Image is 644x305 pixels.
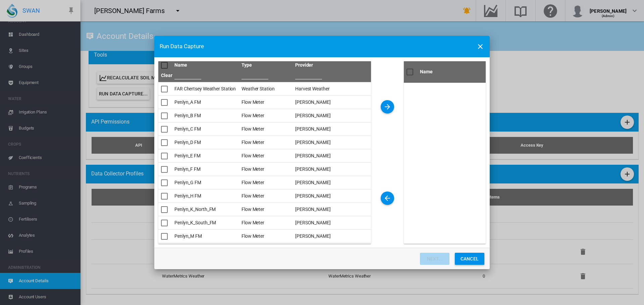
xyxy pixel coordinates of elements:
[381,192,394,205] button: icon-arrow-left
[172,61,239,69] th: Name
[381,100,394,113] button: icon-arrow-right
[292,176,371,189] td: [PERSON_NAME]
[292,109,371,122] td: [PERSON_NAME]
[239,203,292,216] td: Flow Meter
[292,96,371,109] td: [PERSON_NAME]
[292,149,371,162] td: [PERSON_NAME]
[239,176,292,189] td: Flow Meter
[172,96,239,109] td: Penlyn_A FM
[455,253,484,265] button: Cancel
[474,40,487,53] button: icon-close
[292,136,371,149] td: [PERSON_NAME]
[172,203,239,216] td: Penlyn_K_North_FM
[172,82,239,95] td: FAR Chertsey Weather Station
[383,103,391,111] md-icon: icon-arrow-right
[383,194,391,202] md-icon: icon-arrow-left
[172,123,239,136] td: Penlyn_C FM
[239,96,292,109] td: Flow Meter
[420,253,449,265] button: Next...
[172,216,239,229] td: Penlyn_K_South_FM
[239,109,292,122] td: Flow Meter
[239,123,292,136] td: Flow Meter
[292,216,371,229] td: [PERSON_NAME]
[292,189,371,203] td: [PERSON_NAME]
[239,82,292,95] td: Weather Station
[239,189,292,203] td: Flow Meter
[239,216,292,229] td: Flow Meter
[239,163,292,176] td: Flow Meter
[239,136,292,149] td: Flow Meter
[239,230,292,243] td: Flow Meter
[239,149,292,162] td: Flow Meter
[172,230,239,243] td: Penlyn_M FM
[292,82,371,95] td: Harvest Weather
[161,73,172,78] a: Clear
[292,123,371,136] td: [PERSON_NAME]
[160,43,472,51] div: Run Data Capture
[292,230,371,243] td: [PERSON_NAME]
[292,203,371,216] td: [PERSON_NAME]
[172,163,239,176] td: Penlyn_F FM
[292,61,371,69] th: Provider
[476,43,484,51] md-icon: icon-close
[417,61,486,83] th: Name
[172,136,239,149] td: Penlyn_D FM
[239,61,292,69] th: Type
[172,149,239,162] td: Penlyn_E FM
[292,163,371,176] td: [PERSON_NAME]
[154,36,490,269] md-dialog: Name Type ...
[172,176,239,189] td: Penlyn_G FM
[172,109,239,122] td: Penlyn_B FM
[172,189,239,203] td: Penlyn_H FM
